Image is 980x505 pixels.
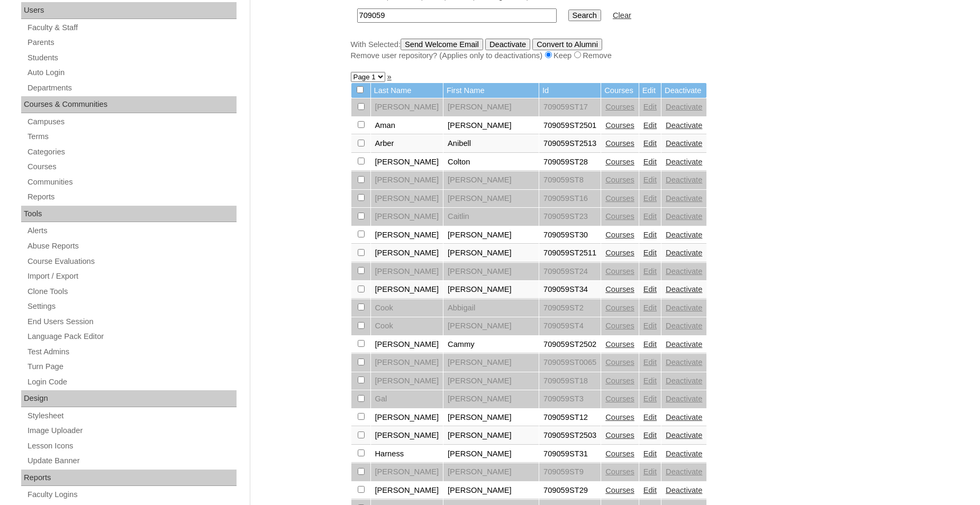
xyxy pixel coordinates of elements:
td: [PERSON_NAME] [371,482,443,500]
td: 709059ST23 [539,208,601,226]
td: 709059ST9 [539,463,601,481]
td: [PERSON_NAME] [371,336,443,354]
td: 709059ST3 [539,390,601,408]
td: [PERSON_NAME] [371,171,443,189]
td: [PERSON_NAME] [443,171,539,189]
a: Deactivate [666,486,702,494]
a: Faculty & Staff [26,21,237,34]
a: Abuse Reports [26,240,237,253]
a: Edit [643,340,657,348]
a: Edit [643,394,657,403]
a: Clear [613,11,631,20]
td: 709059ST8 [539,171,601,189]
a: Deactivate [666,285,702,293]
a: Courses [605,486,634,494]
a: Edit [643,158,657,166]
td: [PERSON_NAME] [371,208,443,226]
td: [PERSON_NAME] [443,117,539,135]
td: 709059ST29 [539,482,601,500]
a: Deactivate [666,121,702,130]
a: Deactivate [666,103,702,111]
a: Courses [605,194,634,203]
a: Edit [643,431,657,439]
a: Courses [605,322,634,330]
td: [PERSON_NAME] [371,190,443,208]
td: [PERSON_NAME] [443,482,539,500]
a: Courses [605,176,634,184]
td: [PERSON_NAME] [371,226,443,244]
a: Courses [605,158,634,166]
td: [PERSON_NAME] [443,263,539,281]
a: Courses [26,160,237,173]
a: Deactivate [666,394,702,403]
td: 709059ST2501 [539,117,601,135]
a: Settings [26,300,237,313]
a: Courses [605,103,634,111]
a: Deactivate [666,431,702,439]
td: [PERSON_NAME] [371,244,443,262]
a: Categories [26,145,237,159]
a: Courses [605,394,634,403]
td: 709059ST34 [539,281,601,299]
td: Abbigail [443,299,539,317]
a: Edit [643,413,657,421]
input: Convert to Alumni [532,39,602,50]
a: Campuses [26,115,237,128]
td: 709059ST30 [539,226,601,244]
a: Deactivate [666,377,702,385]
td: [PERSON_NAME] [443,226,539,244]
a: Stylesheet [26,409,237,423]
td: Deactivate [661,83,706,98]
a: Edit [643,467,657,476]
td: [PERSON_NAME] [443,409,539,427]
td: [PERSON_NAME] [371,427,443,445]
a: Terms [26,130,237,143]
td: Arber [371,135,443,153]
td: 709059ST18 [539,372,601,390]
td: 709059ST28 [539,153,601,171]
td: Cammy [443,336,539,354]
a: Deactivate [666,413,702,421]
td: [PERSON_NAME] [371,153,443,171]
a: Deactivate [666,212,702,221]
td: [PERSON_NAME] [443,445,539,463]
a: Deactivate [666,467,702,476]
td: First Name [443,83,539,98]
input: Send Welcome Email [401,39,483,50]
a: Courses [605,139,634,148]
a: Students [26,51,237,65]
td: [PERSON_NAME] [371,409,443,427]
a: Deactivate [666,139,702,148]
a: » [387,72,392,81]
a: Departments [26,81,237,95]
td: 709059ST2503 [539,427,601,445]
a: Deactivate [666,449,702,458]
a: Courses [605,413,634,421]
a: Courses [605,340,634,348]
td: Caitlin [443,208,539,226]
td: [PERSON_NAME] [443,190,539,208]
a: Edit [643,486,657,494]
a: Course Evaluations [26,255,237,268]
a: Clone Tools [26,285,237,298]
a: Login Code [26,375,237,389]
a: Import / Export [26,270,237,283]
td: 709059ST17 [539,98,601,116]
a: Edit [643,231,657,239]
a: Language Pack Editor [26,330,237,343]
a: Deactivate [666,322,702,330]
td: 709059ST4 [539,317,601,335]
a: Faculty Logins [26,488,237,501]
td: [PERSON_NAME] [443,390,539,408]
td: 709059ST2511 [539,244,601,262]
div: Courses & Communities [21,96,237,113]
td: Cook [371,299,443,317]
div: Reports [21,470,237,486]
div: Remove user repository? (Applies only to deactivations) Keep Remove [351,50,875,61]
a: Courses [605,267,634,276]
a: Edit [643,377,657,385]
td: [PERSON_NAME] [443,354,539,372]
a: Edit [643,322,657,330]
a: Deactivate [666,176,702,184]
td: Gal [371,390,443,408]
